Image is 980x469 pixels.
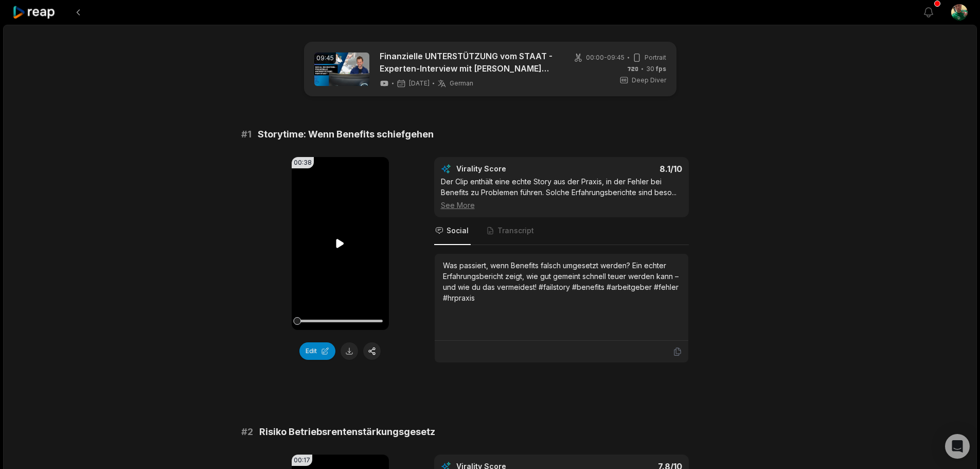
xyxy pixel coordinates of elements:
span: # 2 [241,425,253,439]
span: # 1 [241,127,252,142]
span: Social [447,225,469,236]
span: Transcript [497,225,534,236]
nav: Tabs [434,217,689,245]
div: Virality Score [456,164,567,174]
a: Finanzielle UNTERSTÜTZUNG vom STAAT - Experten-Interview mit [PERSON_NAME] (Teil 3) [380,50,557,75]
span: Risiko Betriebsrentenstärkungsgesetz [259,425,435,439]
video: Your browser does not support mp4 format. [292,157,389,330]
div: See More [441,200,682,211]
span: Deep Diver [632,76,666,85]
span: Storytime: Wenn Benefits schiefgehen [258,127,434,142]
span: fps [656,65,666,73]
div: 8.1 /10 [572,164,682,174]
span: Portrait [645,53,666,62]
button: Edit [299,342,335,360]
span: German [450,79,473,88]
span: 00:00 - 09:45 [586,53,625,62]
span: 30 [646,64,666,74]
div: Was passiert, wenn Benefits falsch umgesetzt werden? Ein echter Erfahrungsbericht zeigt, wie gut ... [443,260,680,303]
span: [DATE] [409,79,430,88]
div: Open Intercom Messenger [945,434,970,459]
div: Der Clip enthält eine echte Story aus der Praxis, in der Fehler bei Benefits zu Problemen führen.... [441,176,682,211]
